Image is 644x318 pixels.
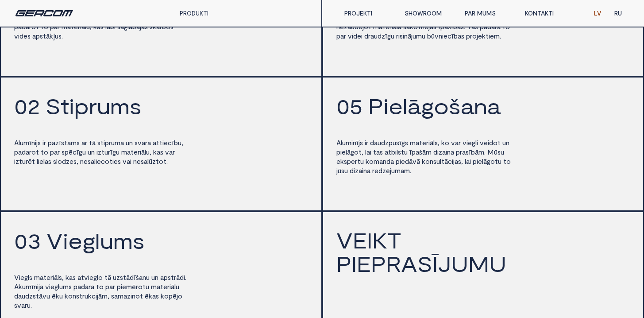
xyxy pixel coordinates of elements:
[587,4,608,22] a: LV
[427,32,431,40] span: b
[357,253,371,274] span: E
[467,139,468,147] span: i
[398,148,401,156] span: s
[449,95,461,116] span: š
[121,148,127,156] span: m
[474,95,487,116] span: n
[129,139,133,147] span: n
[352,32,353,40] span: i
[181,139,183,147] span: ,
[353,139,356,147] span: n
[351,253,357,274] span: I
[58,32,62,40] span: s
[471,148,475,156] span: b
[393,139,396,147] span: u
[391,148,395,156] span: b
[120,139,124,147] span: a
[447,32,451,40] span: c
[104,139,105,147] span: i
[454,32,458,40] span: b
[463,139,467,147] span: v
[408,95,421,116] span: ā
[112,148,116,156] span: g
[438,253,451,274] span: J
[14,148,18,156] span: p
[336,95,350,116] span: 0
[399,139,401,147] span: ī
[27,32,31,40] span: s
[353,32,357,40] span: d
[48,139,52,147] span: p
[408,32,411,40] span: ā
[31,139,35,147] span: n
[441,139,445,147] span: k
[342,139,346,147] span: u
[79,148,82,156] span: g
[19,32,23,40] span: d
[354,148,359,156] span: o
[494,32,500,40] span: m
[110,95,130,116] span: m
[490,32,494,40] span: e
[44,139,46,147] span: r
[110,148,112,156] span: ī
[138,139,142,147] span: v
[366,139,368,147] span: r
[348,32,352,40] span: v
[421,95,434,116] span: g
[365,139,366,147] span: i
[422,148,426,156] span: ā
[401,139,405,147] span: g
[31,148,36,156] span: o
[433,148,437,156] span: d
[397,148,398,156] span: l
[389,139,393,147] span: p
[22,148,26,156] span: d
[403,95,408,116] span: l
[100,139,104,147] span: t
[431,32,435,40] span: ū
[58,148,60,156] span: r
[18,148,22,156] span: a
[52,139,55,147] span: a
[92,139,96,147] span: ā
[344,32,346,40] span: r
[451,253,468,274] span: U
[174,139,178,147] span: b
[356,139,359,147] span: ī
[101,148,104,156] span: t
[64,139,67,147] span: t
[346,148,347,156] span: l
[489,139,493,147] span: d
[451,32,454,40] span: ī
[62,32,63,40] span: .
[442,32,443,40] span: i
[85,139,87,147] span: r
[472,139,475,147] span: g
[73,148,77,156] span: c
[29,139,31,147] span: ī
[480,139,484,147] span: v
[65,148,69,156] span: p
[23,139,29,147] span: m
[338,4,398,22] a: PROJEKTI
[608,4,629,22] a: RU
[159,139,162,147] span: t
[40,32,43,40] span: s
[466,32,470,40] span: p
[458,4,518,22] a: PAR MUMS
[468,139,472,147] span: e
[36,148,39,156] span: t
[365,148,366,156] span: l
[386,253,401,274] span: R
[398,32,400,40] span: i
[396,32,398,40] span: r
[370,139,374,147] span: d
[447,148,451,156] span: n
[41,148,44,156] span: t
[350,95,362,116] span: 5
[42,139,44,147] span: i
[82,148,86,156] span: u
[472,32,477,40] span: o
[417,253,432,274] span: S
